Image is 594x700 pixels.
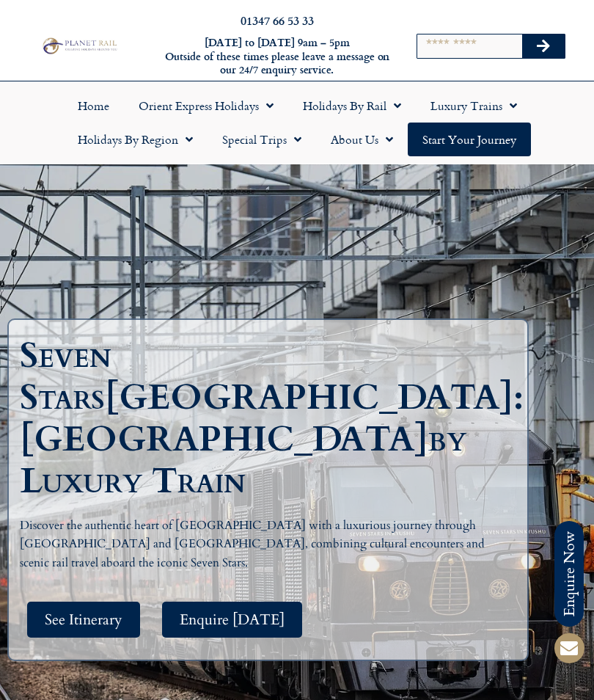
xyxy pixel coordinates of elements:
a: See Itinerary [27,602,140,638]
a: Luxury Trains [416,89,532,123]
a: Home [63,89,124,123]
h6: [DATE] to [DATE] 9am – 5pm Outside of these times please leave a message on our 24/7 enquiry serv... [162,36,392,77]
span: [GEOGRAPHIC_DATA] [20,415,428,463]
a: About Us [316,123,408,156]
button: Search [522,34,565,58]
span: See Itinerary [45,610,122,629]
a: Start your Journey [408,123,531,156]
a: Orient Express Holidays [124,89,288,123]
span: Enquire [DATE] [180,610,285,629]
h1: Seven Stars [20,335,505,502]
a: Holidays by Region [63,123,208,156]
a: Enquire [DATE] [162,602,302,638]
a: 01347 66 53 33 [241,12,314,29]
a: Holidays by Rail [288,89,416,123]
span: [GEOGRAPHIC_DATA]: [105,373,524,421]
p: Discover the authentic heart of [GEOGRAPHIC_DATA] with a luxurious journey through [GEOGRAPHIC_DA... [20,517,516,573]
img: Planet Rail Train Holidays Logo [40,36,119,56]
nav: Menu [7,89,587,156]
span: by Luxury Train [20,415,466,505]
a: Special Trips [208,123,316,156]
